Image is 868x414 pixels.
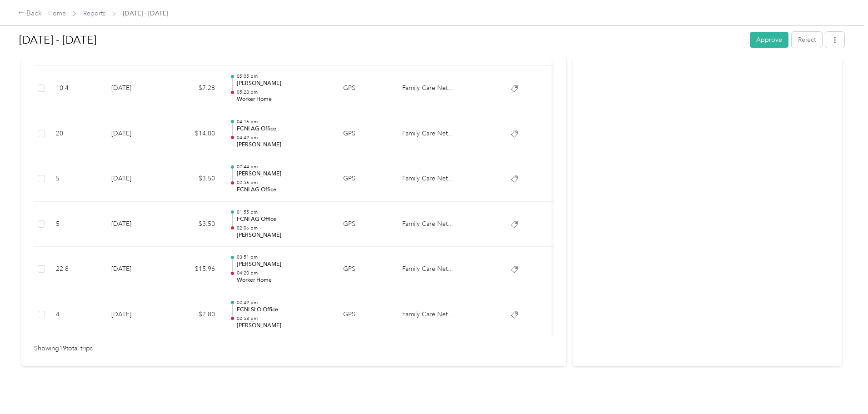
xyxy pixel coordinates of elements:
[237,322,329,330] p: [PERSON_NAME]
[48,10,66,17] a: Home
[104,111,168,157] td: [DATE]
[817,363,868,414] iframe: Everlance-gr Chat Button Frame
[168,66,222,111] td: $7.28
[237,135,329,141] p: 04:49 pm
[237,299,329,306] p: 02:49 pm
[49,247,104,292] td: 22.8
[395,66,463,111] td: Family Care Network
[395,247,463,292] td: Family Care Network
[237,260,329,269] p: [PERSON_NAME]
[168,247,222,292] td: $15.96
[237,186,329,194] p: FCNI AG Office
[34,344,93,354] span: Showing 19 total trips
[395,156,463,202] td: Family Care Network
[168,292,222,338] td: $2.80
[237,89,329,95] p: 05:28 pm
[395,111,463,157] td: Family Care Network
[49,111,104,157] td: 20
[123,9,168,18] span: [DATE] - [DATE]
[237,95,329,104] p: Worker Home
[237,209,329,215] p: 01:55 pm
[395,292,463,338] td: Family Care Network
[104,66,168,111] td: [DATE]
[237,231,329,239] p: [PERSON_NAME]
[49,156,104,202] td: 5
[336,111,395,157] td: GPS
[336,202,395,247] td: GPS
[104,202,168,247] td: [DATE]
[168,111,222,157] td: $14.00
[237,125,329,133] p: FCNI AG Office
[49,66,104,111] td: 10.4
[237,270,329,276] p: 04:20 pm
[49,202,104,247] td: 5
[237,215,329,224] p: FCNI AG Office
[237,306,329,314] p: FCNI SLO Office
[237,276,329,284] p: Worker Home
[237,315,329,322] p: 02:58 pm
[104,292,168,338] td: [DATE]
[49,292,104,338] td: 4
[104,247,168,292] td: [DATE]
[237,254,329,260] p: 03:51 pm
[750,32,788,48] button: Approve
[237,73,329,80] p: 05:05 pm
[168,156,222,202] td: $3.50
[336,156,395,202] td: GPS
[237,225,329,231] p: 02:06 pm
[18,8,42,19] div: Back
[336,247,395,292] td: GPS
[19,29,743,51] h1: Sep 15 - 28, 2025
[336,66,395,111] td: GPS
[237,180,329,186] p: 02:56 pm
[336,292,395,338] td: GPS
[237,80,329,88] p: [PERSON_NAME]
[395,202,463,247] td: Family Care Network
[792,32,822,48] button: Reject
[104,156,168,202] td: [DATE]
[237,141,329,149] p: [PERSON_NAME]
[237,164,329,170] p: 02:44 pm
[83,10,105,17] a: Reports
[237,119,329,125] p: 04:16 pm
[168,202,222,247] td: $3.50
[237,170,329,178] p: [PERSON_NAME]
